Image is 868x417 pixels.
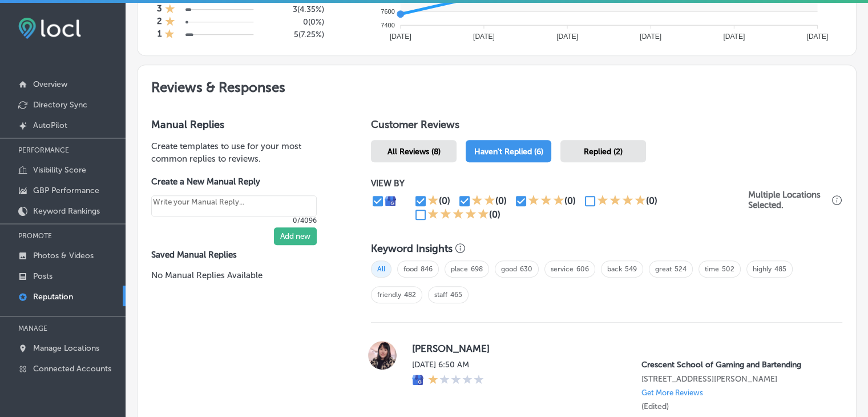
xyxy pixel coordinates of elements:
p: Overview [33,79,67,89]
p: Manage Locations [33,343,99,353]
tspan: 7600 [381,8,394,15]
div: 5 Stars [427,208,489,222]
div: Domain Overview [43,67,102,75]
a: staff [434,291,447,299]
div: 1 Star [165,3,175,16]
h3: Manual Replies [151,118,334,131]
a: great [655,265,672,273]
div: (0) [489,209,500,220]
h1: Customer Reviews [371,118,842,135]
div: 3 Stars [528,194,564,208]
tspan: [DATE] [473,33,495,41]
a: service [551,265,574,273]
textarea: Create your Quick Reply [151,195,317,217]
h5: 0 ( 0% ) [270,17,324,27]
p: 3275 S Jones Blvd #101 [641,374,824,384]
div: v 4.0.25 [32,18,56,27]
a: time [705,265,719,273]
h5: 5 ( 7.25% ) [270,30,324,39]
a: 482 [404,291,416,299]
span: All [371,260,391,278]
tspan: [DATE] [390,33,411,41]
h4: 1 [158,29,162,41]
p: Create templates to use for your most common replies to reviews. [151,140,334,165]
p: Get More Reviews [641,388,703,397]
h4: 2 [157,16,162,29]
p: Crescent School of Gaming and Bartending [641,360,824,370]
h3: Keyword Insights [371,242,453,255]
a: 846 [421,265,433,273]
tspan: 7400 [381,22,394,29]
a: good [501,265,517,273]
img: website_grey.svg [18,30,27,39]
div: 2 Stars [471,194,495,208]
a: highly [753,265,772,273]
img: tab_domain_overview_orange.svg [31,66,40,75]
button: Add new [274,227,317,245]
label: Saved Manual Replies [151,250,334,260]
p: AutoPilot [33,121,67,130]
a: 485 [774,265,786,273]
label: (Edited) [641,402,669,411]
a: place [451,265,468,273]
img: fda3e92497d09a02dc62c9cd864e3231.png [18,18,81,39]
h5: 3 ( 4.35% ) [270,5,324,14]
a: 549 [625,265,637,273]
div: 1 Star [428,374,484,387]
div: (0) [439,195,450,206]
p: GBP Performance [33,186,99,195]
a: 524 [675,265,687,273]
h2: Reviews & Responses [138,65,856,105]
p: Posts [33,271,53,281]
tspan: [DATE] [806,33,828,41]
img: tab_keywords_by_traffic_grey.svg [114,66,123,75]
p: Directory Sync [33,100,87,110]
div: Domain: [DOMAIN_NAME] [30,30,126,39]
tspan: [DATE] [556,33,578,41]
div: (0) [646,195,657,206]
p: Visibility Score [33,165,86,175]
span: All Reviews (8) [387,147,441,157]
span: Replied (2) [584,147,623,157]
label: Create a New Manual Reply [151,177,317,187]
a: 698 [471,265,483,273]
span: Haven't Replied (6) [474,147,543,157]
img: logo_orange.svg [18,18,27,27]
div: 4 Stars [597,194,646,208]
div: 1 Star [164,29,175,41]
div: 1 Star [427,194,439,208]
div: 1 Star [165,16,175,29]
p: Reputation [33,292,73,302]
p: Multiple Locations Selected. [748,190,829,210]
p: VIEW BY [371,178,748,189]
label: [DATE] 6:50 AM [412,360,484,370]
a: 630 [520,265,532,273]
tspan: [DATE] [723,33,745,41]
p: 0/4096 [151,216,317,224]
a: friendly [377,291,401,299]
a: 606 [576,265,589,273]
a: food [403,265,418,273]
label: [PERSON_NAME] [412,343,824,354]
p: Connected Accounts [33,364,111,374]
a: back [607,265,622,273]
div: (0) [495,195,507,206]
p: Keyword Rankings [33,206,100,216]
a: 465 [450,291,462,299]
p: Photos & Videos [33,251,94,260]
h4: 3 [157,3,162,16]
a: 502 [722,265,734,273]
div: (0) [564,195,576,206]
tspan: [DATE] [640,33,661,41]
p: No Manual Replies Available [151,269,334,282]
div: Keywords by Traffic [126,67,192,75]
